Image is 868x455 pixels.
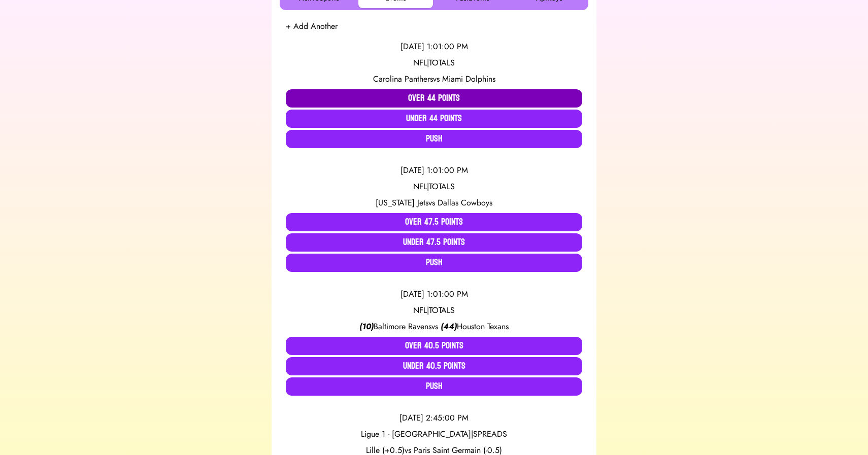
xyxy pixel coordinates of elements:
[286,337,582,355] button: Over 40.5 Points
[286,181,582,193] div: NFL | TOTALS
[374,321,431,332] span: Baltimore Ravens
[286,321,582,333] div: vs
[376,197,428,208] span: [US_STATE] Jets
[286,254,582,272] button: Push
[373,73,433,85] span: Carolina Panthers
[442,73,495,85] span: Miami Dolphins
[286,213,582,231] button: Over 47.5 Points
[286,73,582,85] div: vs
[286,89,582,108] button: Over 44 Points
[286,377,582,396] button: Push
[286,428,582,440] div: Ligue 1 - [GEOGRAPHIC_DATA] | SPREADS
[286,41,582,53] div: [DATE] 1:01:00 PM
[286,164,582,177] div: [DATE] 1:01:00 PM
[286,357,582,375] button: Under 40.5 Points
[286,288,582,300] div: [DATE] 1:01:00 PM
[286,57,582,69] div: NFL | TOTALS
[438,197,492,208] span: Dallas Cowboys
[286,130,582,148] button: Push
[286,20,338,32] button: + Add Another
[286,110,582,128] button: Under 44 Points
[286,412,582,424] div: [DATE] 2:45:00 PM
[457,321,509,332] span: Houston Texans
[286,304,582,317] div: NFL | TOTALS
[441,321,457,332] span: ( 44 )
[359,321,374,332] span: ( 10 )
[286,197,582,209] div: vs
[286,233,582,252] button: Under 47.5 Points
